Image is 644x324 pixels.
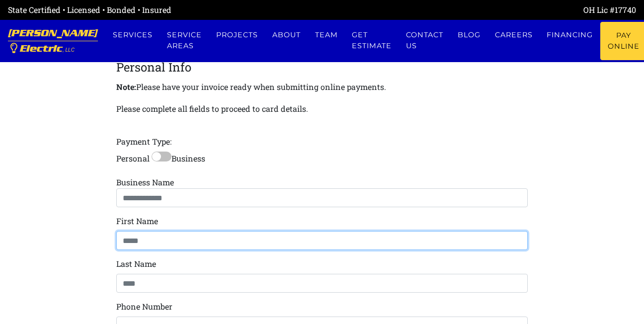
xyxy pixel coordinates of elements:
a: Service Areas [160,22,209,59]
a: Careers [487,22,540,48]
a: Financing [540,22,600,48]
label: First Name [116,215,158,227]
a: Projects [209,22,265,48]
strong: Note: [116,81,136,92]
div: State Certified • Licensed • Bonded • Insured [8,4,322,16]
legend: Personal Info [116,58,527,76]
label: Last Name [116,258,156,270]
label: Payment Type: [116,136,171,148]
span: , LLC [63,47,75,53]
div: OH Lic #17740 [322,4,636,16]
a: Team [308,22,345,48]
label: Phone Number [116,301,172,313]
a: Contact us [399,22,451,59]
p: Please complete all fields to proceed to card details. [116,102,308,116]
p: Please have your invoice ready when submitting online payments. [116,80,527,94]
a: [PERSON_NAME] Electric, LLC [8,20,98,62]
a: About [265,22,308,48]
a: Get estimate [345,22,399,59]
a: Blog [450,22,487,48]
a: Services [106,22,160,48]
label: Business Name [116,177,174,187]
